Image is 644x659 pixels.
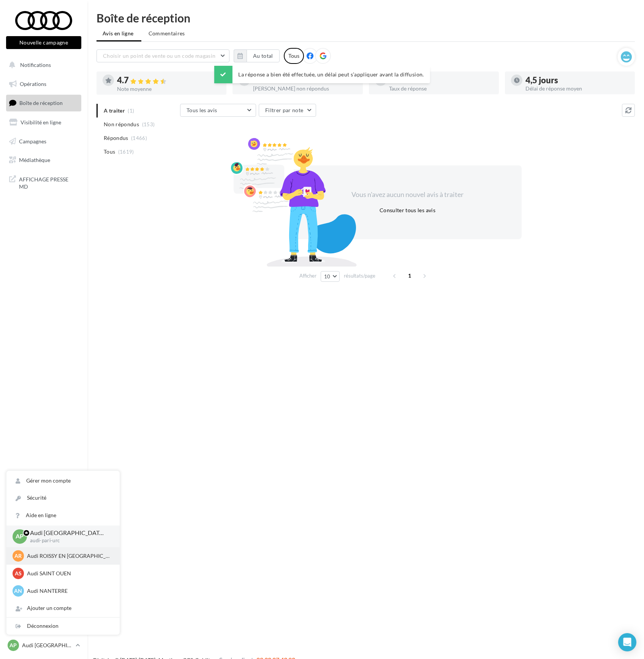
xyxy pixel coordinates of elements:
[97,12,635,24] div: Boîte de réception
[15,552,22,560] span: AR
[6,638,81,653] a: AP Audi [GEOGRAPHIC_DATA] 17
[389,76,493,84] div: 91 %
[180,104,256,117] button: Tous les avis
[6,618,120,635] div: Déconnexion
[525,86,629,91] div: Délai de réponse moyen
[104,121,139,128] span: Non répondus
[20,81,46,87] span: Opérations
[19,138,46,144] span: Campagnes
[104,148,115,156] span: Tous
[5,57,80,73] button: Notifications
[19,157,50,163] span: Médiathèque
[403,270,416,282] span: 1
[149,30,185,37] span: Commentaires
[6,489,120,507] a: Sécurité
[15,570,22,577] span: AS
[22,642,73,649] p: Audi [GEOGRAPHIC_DATA] 17
[30,537,108,544] p: audi-pari-urc
[104,134,128,142] span: Répondus
[97,49,229,62] button: Choisir un point de vente ou un code magasin
[14,587,22,595] span: AN
[6,36,81,49] button: Nouvelle campagne
[234,49,280,62] button: Au total
[618,633,636,651] div: Open Intercom Messenger
[103,52,215,59] span: Choisir un point de vente ou un code magasin
[344,272,375,279] span: résultats/page
[321,271,340,282] button: 10
[389,86,493,91] div: Taux de réponse
[118,149,134,155] span: (1619)
[6,472,120,489] a: Gérer mon compte
[27,552,111,560] p: Audi ROISSY EN [GEOGRAPHIC_DATA]
[299,272,316,279] span: Afficher
[377,206,438,215] button: Consulter tous les avis
[187,107,217,113] span: Tous les avis
[525,76,629,84] div: 4,5 jours
[142,121,155,127] span: (153)
[117,86,220,92] div: Note moyenne
[27,587,111,595] p: Audi NANTERRE
[19,100,63,106] span: Boîte de réception
[20,62,51,68] span: Notifications
[16,532,24,541] span: AP
[10,642,17,649] span: AP
[324,273,331,279] span: 10
[21,119,61,125] span: Visibilité en ligne
[342,190,473,200] div: Vous n'avez aucun nouvel avis à traiter
[259,104,316,117] button: Filtrer par note
[5,171,83,194] a: AFFICHAGE PRESSE MD
[131,135,147,141] span: (1466)
[30,529,108,537] p: Audi [GEOGRAPHIC_DATA] 17
[5,114,83,130] a: Visibilité en ligne
[284,48,304,64] div: Tous
[117,76,220,85] div: 4.7
[5,95,83,111] a: Boîte de réception
[5,133,83,149] a: Campagnes
[5,152,83,168] a: Médiathèque
[6,507,120,524] a: Aide en ligne
[247,49,280,62] button: Au total
[27,570,111,577] p: Audi SAINT OUEN
[19,174,78,191] span: AFFICHAGE PRESSE MD
[6,600,120,617] div: Ajouter un compte
[5,76,83,92] a: Opérations
[214,66,430,83] div: La réponse a bien été effectuée, un délai peut s’appliquer avant la diffusion.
